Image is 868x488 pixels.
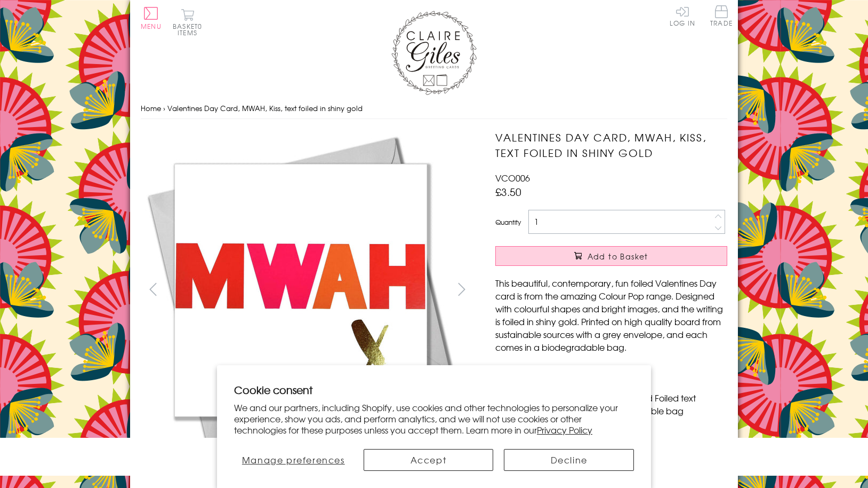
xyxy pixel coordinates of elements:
[141,130,461,450] img: Valentines Day Card, MWAH, Kiss, text foiled in shiny gold
[495,217,521,227] label: Quantity
[495,277,727,353] p: This beautiful, contemporary, fun foiled Valentines Day card is from the amazing Colour Pop range...
[495,171,530,184] span: VCO006
[670,5,695,26] a: Log In
[495,184,521,199] span: £3.50
[474,130,794,450] img: Valentines Day Card, MWAH, Kiss, text foiled in shiny gold
[537,423,592,436] a: Privacy Policy
[141,21,162,31] span: Menu
[167,103,363,113] span: Valentines Day Card, MWAH, Kiss, text foiled in shiny gold
[173,9,202,36] button: Basket0 items
[163,103,165,113] span: ›
[391,11,477,95] img: Claire Giles Greetings Cards
[710,5,733,26] span: Trade
[242,453,345,466] span: Manage preferences
[495,130,727,161] h1: Valentines Day Card, MWAH, Kiss, text foiled in shiny gold
[141,103,161,113] a: Home
[364,449,494,471] button: Accept
[495,246,727,266] button: Add to Basket
[504,449,634,471] button: Decline
[141,7,162,29] button: Menu
[178,21,202,37] span: 0 items
[234,382,634,397] h2: Cookie consent
[234,449,353,471] button: Manage preferences
[710,5,733,28] a: Trade
[588,251,648,262] span: Add to Basket
[141,277,165,301] button: prev
[141,98,727,120] nav: breadcrumbs
[234,402,634,435] p: We and our partners, including Shopify, use cookies and other technologies to personalize your ex...
[450,277,474,301] button: next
